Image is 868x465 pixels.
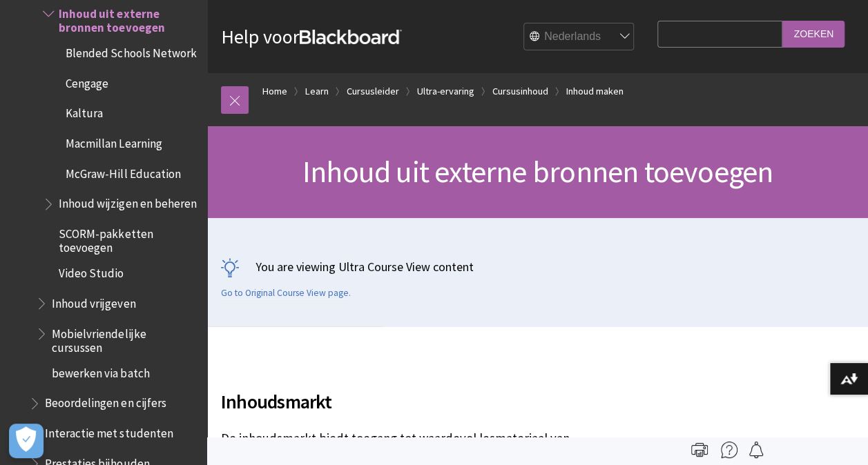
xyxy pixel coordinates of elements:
button: Open Preferences [9,424,44,458]
img: Print [691,442,708,458]
a: Cursusleider [347,83,399,100]
span: SCORM-pakketten toevoegen [59,222,197,255]
span: Blended Schools Network [66,41,196,60]
span: Macmillan Learning [66,132,162,150]
span: Inhoud uit externe bronnen toevoegen [59,2,197,34]
span: McGraw-Hill Education [66,162,180,181]
a: Inhoud maken [566,83,624,100]
span: Interactie met studenten [45,422,173,440]
a: Learn [305,83,329,100]
select: Site Language Selector [524,23,635,51]
span: Inhoud wijzigen en beheren [59,192,196,211]
span: Mobielvriendelijke cursussen [52,322,197,355]
span: Inhoud uit externe bronnen toevoegen [302,152,773,190]
span: Video Studio [59,261,124,280]
h2: Inhoudsmarkt [221,370,650,416]
strong: Blackboard [300,30,402,44]
span: Kaltura [66,102,103,121]
span: Beoordelingen en cijfers [45,392,166,410]
span: Cengage [66,72,108,90]
a: Help voorBlackboard [221,24,402,49]
span: bewerken via batch [52,362,149,380]
p: You are viewing Ultra Course View content [221,258,854,275]
input: Zoeken [782,21,845,48]
img: More help [721,442,737,458]
a: Ultra-ervaring [417,83,474,100]
span: Inhoud vrijgeven [52,292,135,310]
a: Home [262,83,287,100]
img: Follow this page [748,442,764,458]
a: Go to Original Course View page. [221,287,351,299]
a: Cursusinhoud [492,83,548,100]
